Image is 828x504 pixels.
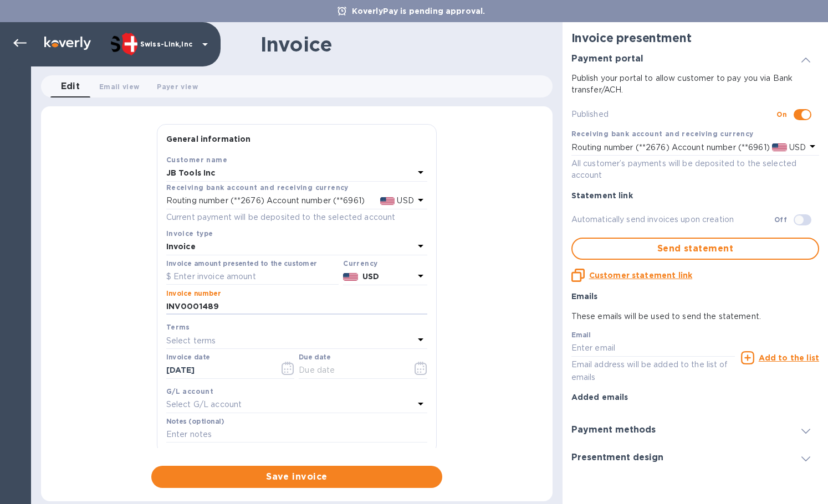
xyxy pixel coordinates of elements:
h3: Presentment design [571,452,663,463]
span: Send statement [581,242,809,255]
label: Due date [299,354,330,361]
p: Email address will be added to the list of emails [571,358,735,384]
span: Email view [99,81,139,92]
img: USD [343,273,358,281]
img: Logo [44,37,91,50]
u: Add to the list [759,353,819,362]
label: Invoice amount presented to the customer [166,260,317,267]
h3: Payment methods [571,425,656,435]
p: Current payment will be deposited to the selected account [166,212,427,223]
u: Customer statement link [589,271,692,280]
b: Invoice type [166,229,213,238]
b: JB Tools Inc [166,168,216,177]
b: Receiving bank account and receiving currency [571,130,754,138]
p: KoverlyPay is pending approval. [346,6,491,17]
h2: Invoice presentment [571,31,819,45]
span: Edit [61,79,80,94]
label: Invoice number [166,290,221,297]
p: Emails [571,291,819,302]
p: Added emails [571,392,819,403]
input: Select date [166,362,271,379]
p: Published [571,109,777,120]
span: USD [787,143,806,152]
button: Save invoice [151,466,442,488]
label: Email [571,332,591,339]
b: Off [774,215,787,224]
b: Receiving bank account and receiving currency [166,183,349,192]
input: Due date [299,362,403,379]
span: USD [395,196,413,205]
b: General information [166,135,251,143]
b: Currency [343,259,377,268]
p: Swiss-Link,Inc [140,40,196,48]
input: Enter email [571,340,735,357]
b: G/L account [166,387,213,395]
input: Enter notes [166,426,427,443]
p: All customer’s payments will be deposited to the selected account [571,158,819,181]
b: Invoice [166,242,196,251]
input: $ Enter invoice amount [166,269,339,285]
p: Statement link [571,190,819,201]
b: USD [362,272,379,281]
p: Routing number (**2676) Account number (**6961) [571,142,770,153]
b: Customer name [166,156,227,164]
p: These emails will be used to send the statement. [571,311,819,322]
button: Send statement [571,238,819,260]
h1: Invoice [260,33,332,56]
input: Enter invoice number [166,299,427,315]
label: Notes (optional) [166,418,224,425]
h3: Payment portal [571,54,643,64]
b: On [776,110,787,119]
img: USD [380,197,395,205]
span: Save invoice [160,470,433,484]
b: Terms [166,323,190,331]
p: Routing number (**2676) Account number (**6961) [166,195,365,207]
p: Automatically send invoices upon creation [571,214,774,225]
label: Invoice date [166,354,210,361]
p: Select terms [166,335,216,347]
img: USD [772,143,787,151]
p: Select G/L account [166,399,242,410]
span: Payer view [157,81,197,92]
p: Publish your portal to allow customer to pay you via Bank transfer/ACH. [571,73,819,96]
